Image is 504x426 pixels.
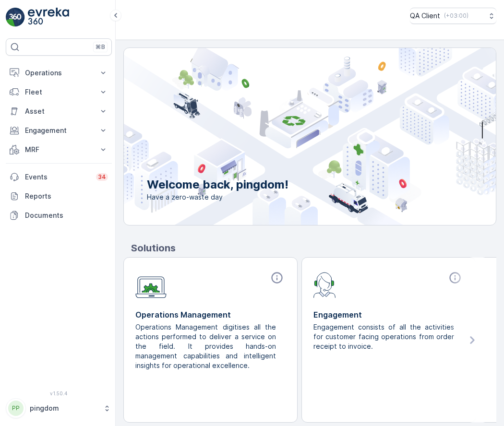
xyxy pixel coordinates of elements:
p: Operations [25,68,93,78]
img: logo_light-DOdMpM7g.png [28,8,69,27]
div: PP [8,401,24,416]
span: v 1.50.4 [6,390,112,396]
p: 34 [98,173,106,181]
button: PPpingdom [6,398,112,418]
p: MRF [25,145,93,154]
a: Events34 [6,167,112,187]
img: module-icon [135,271,167,298]
button: QA Client(+03:00) [410,8,496,24]
p: Fleet [25,87,93,97]
a: Documents [6,206,112,225]
button: Fleet [6,83,112,102]
p: ( +03:00 ) [444,12,468,20]
p: pingdom [30,403,98,413]
button: MRF [6,140,112,159]
a: Reports [6,187,112,206]
p: Solutions [131,241,496,255]
img: city illustration [81,48,496,225]
p: QA Client [410,11,440,21]
p: Reports [25,191,108,201]
p: Operations Management [135,309,286,320]
p: Engagement [25,126,93,135]
p: Operations Management digitises all the actions performed to deliver a service on the field. It p... [135,322,278,370]
img: logo [6,8,25,27]
button: Operations [6,63,112,83]
button: Asset [6,102,112,121]
p: Documents [25,211,108,220]
button: Engagement [6,121,112,140]
p: Engagement consists of all the activities for customer facing operations from order receipt to in... [313,322,456,351]
p: Events [25,172,90,182]
span: Have a zero-waste day [147,192,288,202]
p: Asset [25,106,93,116]
p: Welcome back, pingdom! [147,177,288,192]
img: module-icon [313,271,336,298]
p: Engagement [313,309,464,320]
p: ⌘B [96,43,105,51]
